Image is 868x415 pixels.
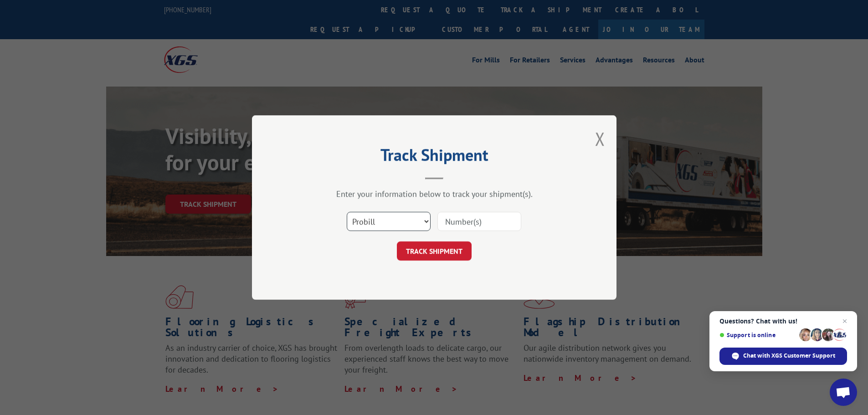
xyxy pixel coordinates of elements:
[830,379,857,406] div: Open chat
[719,318,847,325] span: Questions? Chat with us!
[437,212,521,231] input: Number(s)
[719,348,847,365] div: Chat with XGS Customer Support
[397,241,472,261] button: TRACK SHIPMENT
[719,332,796,338] span: Support is online
[743,352,835,360] span: Chat with XGS Customer Support
[839,316,850,327] span: Close chat
[595,127,605,151] button: Close modal
[298,189,571,199] div: Enter your information below to track your shipment(s).
[298,149,571,166] h2: Track Shipment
